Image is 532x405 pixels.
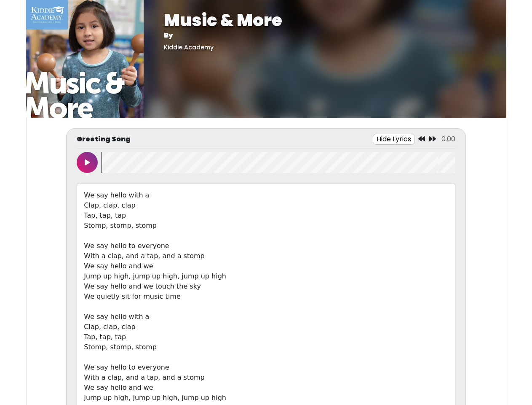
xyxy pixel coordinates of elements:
[164,44,486,51] h5: Kiddie Academy
[373,134,415,145] button: Hide Lyrics
[164,30,486,40] p: By
[441,134,455,144] span: 0.00
[164,10,486,30] h1: Music & More
[77,134,131,144] p: Greeting Song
